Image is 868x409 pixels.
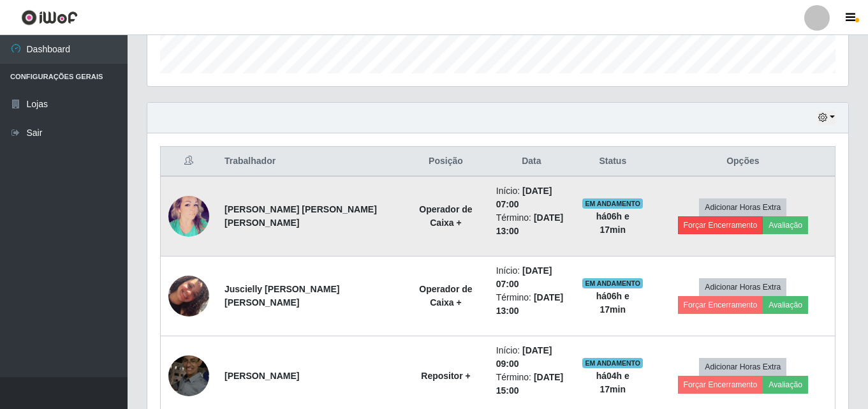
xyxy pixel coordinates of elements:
[596,211,629,235] strong: há 06 h e 17 min
[489,147,575,177] th: Data
[224,204,377,228] strong: [PERSON_NAME] [PERSON_NAME] [PERSON_NAME]
[763,376,808,394] button: Avaliação
[168,260,209,332] img: 1718403228791.jpeg
[21,10,78,26] img: CoreUI Logo
[699,278,786,296] button: Adicionar Horas Extra
[224,284,340,308] strong: Juscielly [PERSON_NAME] [PERSON_NAME]
[496,186,552,209] time: [DATE] 07:00
[224,371,299,381] strong: [PERSON_NAME]
[419,204,472,228] strong: Operador de Caixa +
[496,265,552,289] time: [DATE] 07:00
[496,264,567,291] li: Início:
[496,291,567,318] li: Término:
[496,371,567,398] li: Término:
[596,291,629,315] strong: há 06 h e 17 min
[217,147,403,177] th: Trabalhador
[678,376,763,394] button: Forçar Encerramento
[496,184,567,211] li: Início:
[699,198,786,216] button: Adicionar Horas Extra
[699,358,786,376] button: Adicionar Horas Extra
[582,358,643,368] span: EM ANDAMENTO
[575,147,651,177] th: Status
[582,278,643,288] span: EM ANDAMENTO
[496,344,567,371] li: Início:
[582,198,643,209] span: EM ANDAMENTO
[403,147,489,177] th: Posição
[496,211,567,238] li: Término:
[168,348,209,403] img: 1655477118165.jpeg
[678,216,763,234] button: Forçar Encerramento
[763,296,808,314] button: Avaliação
[421,371,470,381] strong: Repositor +
[596,371,629,394] strong: há 04 h e 17 min
[678,296,763,314] button: Forçar Encerramento
[651,147,835,177] th: Opções
[168,186,209,247] img: 1598866679921.jpeg
[419,284,472,308] strong: Operador de Caixa +
[496,345,552,369] time: [DATE] 09:00
[763,216,808,234] button: Avaliação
